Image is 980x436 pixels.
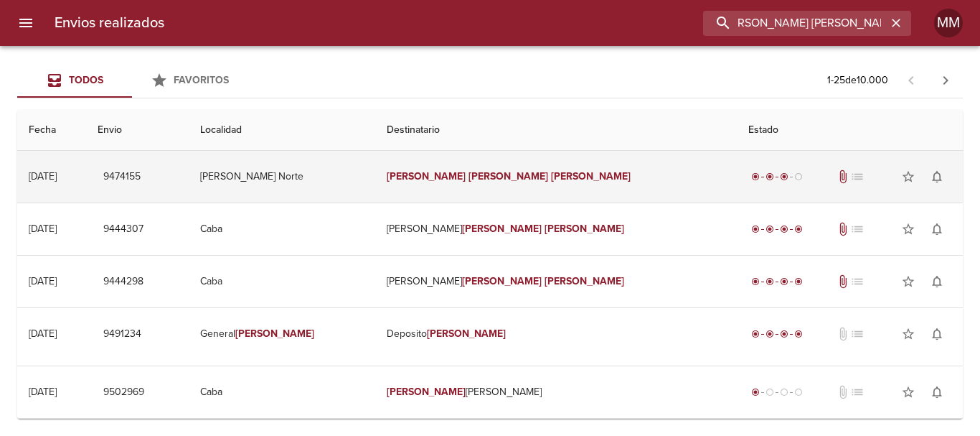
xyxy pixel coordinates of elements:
span: star_border [901,170,915,184]
span: notifications_none [930,222,944,236]
em: [PERSON_NAME] [551,170,631,182]
span: radio_button_checked [765,330,774,338]
em: [PERSON_NAME] [427,328,507,340]
button: Activar notificaciones [923,320,951,348]
span: radio_button_checked [794,277,803,286]
span: Tiene documentos adjuntos [836,170,850,184]
span: No tiene pedido asociado [850,222,864,236]
button: Agregar a favoritos [894,320,923,348]
span: radio_button_checked [780,225,788,233]
h6: Envios realizados [55,11,164,34]
div: [DATE] [29,275,57,287]
span: star_border [901,274,915,289]
span: Pagina siguiente [928,63,963,98]
button: Activar notificaciones [923,162,951,191]
span: radio_button_unchecked [794,172,803,181]
span: No tiene pedido asociado [850,385,864,399]
button: Activar notificaciones [923,378,951,407]
div: Entregado [748,327,806,341]
span: No tiene documentos adjuntos [836,385,850,399]
td: [PERSON_NAME] [375,366,738,418]
div: Tabs Envios [17,63,247,98]
input: buscar [703,11,887,36]
span: Pagina anterior [894,73,928,87]
td: Caba [189,203,375,255]
span: radio_button_checked [794,225,803,233]
td: [PERSON_NAME] [375,203,738,255]
button: 9474155 [98,164,146,190]
button: 9502969 [98,379,150,406]
em: [PERSON_NAME] [387,170,466,182]
span: Tiene documentos adjuntos [836,274,850,289]
button: Activar notificaciones [923,267,951,296]
button: Agregar a favoritos [894,162,923,191]
button: 9444298 [98,269,149,295]
td: [PERSON_NAME] Norte [189,151,375,203]
span: Todos [69,74,103,86]
span: No tiene pedido asociado [850,170,864,184]
div: Abrir información de usuario [934,9,963,37]
td: Caba [189,256,375,307]
span: star_border [901,385,915,399]
span: notifications_none [930,327,944,341]
em: [PERSON_NAME] [545,223,624,235]
span: Favoritos [174,74,229,86]
td: Caba [189,366,375,418]
span: radio_button_checked [794,330,803,338]
span: radio_button_checked [751,388,760,396]
th: Envio [86,110,188,151]
span: No tiene pedido asociado [850,327,864,341]
button: Agregar a favoritos [894,378,923,407]
button: 9444307 [98,216,149,243]
div: Generado [748,385,806,399]
span: 9474155 [103,168,141,186]
span: radio_button_checked [765,225,774,233]
div: MM [934,9,963,37]
span: notifications_none [930,274,944,289]
button: 9491234 [98,321,147,348]
span: star_border [901,327,915,341]
span: radio_button_checked [780,277,788,286]
span: 9444307 [103,221,143,238]
span: notifications_none [930,170,944,184]
td: Deposito [375,308,738,360]
em: [PERSON_NAME] [235,328,315,340]
span: 9444298 [103,273,143,291]
td: [PERSON_NAME] [375,256,738,307]
th: Fecha [17,110,86,151]
div: [DATE] [29,170,57,182]
span: Tiene documentos adjuntos [836,222,850,236]
em: [PERSON_NAME] [545,275,624,287]
th: Estado [737,110,963,151]
div: En viaje [748,170,806,184]
div: [DATE] [29,386,57,398]
button: menu [9,6,43,40]
span: 9502969 [103,384,144,402]
em: [PERSON_NAME] [462,223,542,235]
em: [PERSON_NAME] [462,275,542,287]
div: [DATE] [29,328,57,340]
div: Entregado [748,274,806,289]
em: [PERSON_NAME] [387,386,466,398]
span: No tiene pedido asociado [850,274,864,289]
span: radio_button_checked [780,172,788,181]
span: No tiene documentos adjuntos [836,327,850,341]
button: Agregar a favoritos [894,215,923,243]
span: radio_button_checked [765,172,774,181]
span: radio_button_unchecked [780,388,788,396]
span: radio_button_checked [751,330,760,338]
span: 9491234 [103,325,141,343]
th: Destinatario [375,110,738,151]
th: Localidad [189,110,375,151]
em: [PERSON_NAME] [468,170,548,182]
span: radio_button_unchecked [765,388,774,396]
span: radio_button_checked [751,172,760,181]
span: radio_button_checked [751,225,760,233]
div: [DATE] [29,223,57,235]
span: notifications_none [930,385,944,399]
span: radio_button_checked [751,277,760,286]
span: radio_button_checked [780,330,788,338]
span: star_border [901,222,915,236]
span: radio_button_unchecked [794,388,803,396]
div: Entregado [748,222,806,236]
